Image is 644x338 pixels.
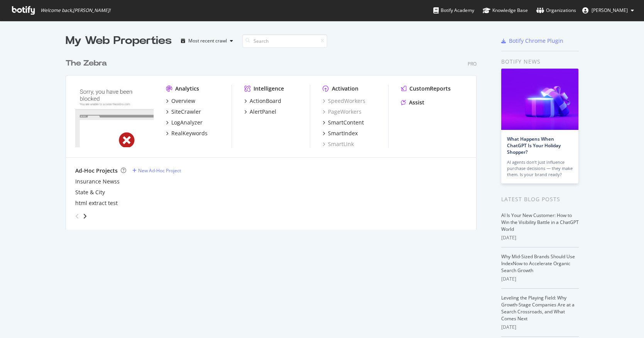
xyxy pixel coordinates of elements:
div: SmartIndex [328,129,358,137]
a: What Happens When ChatGPT Is Your Holiday Shopper? [507,136,561,155]
div: Overview [171,97,195,105]
a: Insurance Newss [75,178,120,185]
a: SmartLink [323,140,354,148]
div: Most recent crawl [188,39,227,43]
a: PageWorkers [323,108,362,116]
div: AlertPanel [250,108,276,116]
div: New Ad-Hoc Project [138,167,181,174]
a: SiteCrawler [166,108,201,116]
div: Analytics [175,85,199,92]
div: Pro [468,61,477,67]
button: Most recent crawl [178,35,236,47]
a: AI Is Your New Customer: How to Win the Visibility Battle in a ChatGPT World [501,212,579,232]
div: Botify news [501,57,579,66]
div: Organizations [536,7,576,14]
a: CustomReports [401,85,451,92]
div: [DATE] [501,276,579,283]
div: Latest Blog Posts [501,195,579,203]
a: SmartIndex [323,129,358,137]
a: SpeedWorkers [323,97,365,105]
span: Tara Stumpf [592,7,628,13]
div: grid [66,49,483,230]
a: Leveling the Playing Field: Why Growth-Stage Companies Are at a Search Crossroads, and What Comes... [501,294,575,322]
a: LogAnalyzer [166,119,203,126]
a: Botify Chrome Plugin [501,37,563,45]
div: [DATE] [501,324,579,331]
a: AlertPanel [244,108,276,116]
div: The Zebra [66,58,107,69]
div: My Web Properties [66,33,172,49]
div: Ad-Hoc Projects [75,167,118,175]
button: [PERSON_NAME] [576,4,640,17]
div: ActionBoard [250,97,281,105]
div: Intelligence [254,85,284,92]
div: angle-left [72,210,82,222]
div: Assist [409,99,424,106]
a: State & City [75,188,105,196]
div: Botify Chrome Plugin [509,37,563,45]
div: Activation [332,85,358,92]
a: Assist [401,99,424,106]
div: LogAnalyzer [171,119,203,126]
a: Overview [166,97,195,105]
a: SmartContent [323,119,364,126]
div: RealKeywords [171,129,208,137]
div: SmartContent [328,119,364,126]
div: [DATE] [501,234,579,241]
div: SiteCrawler [171,108,201,116]
span: Welcome back, [PERSON_NAME] ! [41,7,110,13]
a: RealKeywords [166,129,208,137]
img: What Happens When ChatGPT Is Your Holiday Shopper? [501,69,578,130]
div: AI agents don’t just influence purchase decisions — they make them. Is your brand ready? [507,159,573,178]
a: ActionBoard [244,97,281,105]
a: html extract test [75,199,118,207]
a: The Zebra [66,58,110,69]
div: Knowledge Base [483,7,528,14]
a: New Ad-Hoc Project [132,167,181,174]
div: CustomReports [409,85,451,92]
a: Why Mid-Sized Brands Should Use IndexNow to Accelerate Organic Search Growth [501,253,575,274]
div: Botify Academy [433,7,474,14]
div: angle-right [82,212,88,220]
img: thezebra.com [75,85,154,147]
input: Search [242,34,327,48]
